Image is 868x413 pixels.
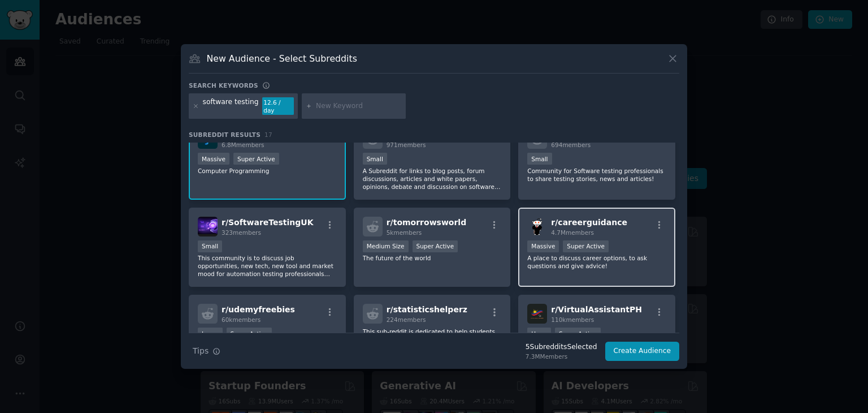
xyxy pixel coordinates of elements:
[233,153,279,165] div: Super Active
[527,254,666,270] p: A place to discuss career options, to ask questions and give advice!
[198,167,337,175] p: Computer Programming
[551,141,591,148] span: 694 members
[387,316,426,323] span: 224 members
[222,229,261,236] span: 323 members
[203,97,259,115] div: software testing
[207,53,357,64] h3: New Audience - Select Subreddits
[563,240,609,252] div: Super Active
[363,167,502,191] p: A Subreddit for links to blog posts, forum discussions, articles and white papers, opinions, deba...
[551,218,627,227] span: r/ careerguidance
[526,352,597,360] div: 7.3M Members
[527,217,547,236] img: careerguidance
[198,217,218,236] img: SoftwareTestingUK
[198,240,222,252] div: Small
[264,131,272,138] span: 17
[363,254,502,262] p: The future of the world
[527,153,552,165] div: Small
[551,229,594,236] span: 4.7M members
[222,218,314,227] span: r/ SoftwareTestingUK
[363,328,502,343] p: This sub-reddit is dedicated to help students learn and grow fast with new techniques.
[555,328,601,339] div: Super Active
[551,305,642,314] span: r/ VirtualAssistantPH
[413,240,458,252] div: Super Active
[222,316,261,323] span: 60k members
[605,342,680,361] button: Create Audience
[198,254,337,278] p: This community is to discuss job opportunities, new tech, new tool and market mood for automation...
[193,345,209,357] span: Tips
[189,341,224,361] button: Tips
[527,240,559,252] div: Massive
[189,131,261,139] span: Subreddit Results
[227,328,272,339] div: Super Active
[262,97,294,115] div: 12.6 / day
[222,141,264,148] span: 6.8M members
[198,153,229,165] div: Massive
[387,218,467,227] span: r/ tomorrowsworld
[222,305,295,314] span: r/ udemyfreebies
[526,342,597,352] div: 5 Subreddit s Selected
[198,328,223,339] div: Large
[316,101,402,111] input: New Keyword
[527,167,666,183] p: Community for Software testing professionals to share testing stories, news and articles!
[363,153,387,165] div: Small
[387,141,426,148] span: 971 members
[189,81,258,89] h3: Search keywords
[387,229,422,236] span: 5k members
[527,304,547,324] img: VirtualAssistantPH
[527,328,551,339] div: Huge
[363,240,409,252] div: Medium Size
[387,305,467,314] span: r/ statisticshelperz
[551,316,594,323] span: 110k members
